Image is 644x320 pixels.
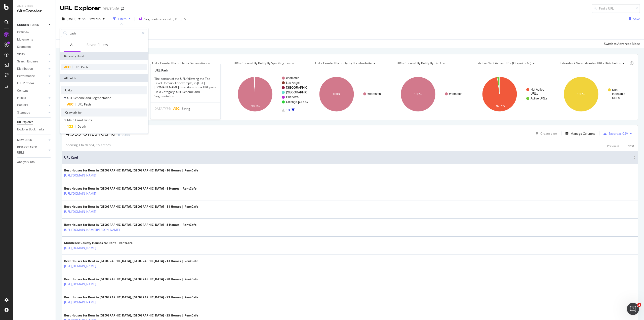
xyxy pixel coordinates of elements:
[627,303,639,315] iframe: Intercom live chat
[66,143,111,149] div: Showing 1 to 50 of 4,939 entries
[540,131,557,136] div: Create alert
[74,65,81,69] span: URL
[17,103,47,108] a: Outlinks
[60,74,148,82] div: All fields
[64,191,96,196] a: [URL][DOMAIN_NAME]
[17,30,52,35] a: Overview
[577,92,585,96] text: 100%
[64,245,96,251] a: [URL][DOMAIN_NAME]
[633,17,640,21] div: Save
[64,264,96,269] a: [URL][DOMAIN_NAME]
[60,52,148,60] div: Recently Used
[17,74,35,79] div: Performance
[150,77,220,98] div: The portion of the URL following the Top Level Domain. For example, in [URL][DOMAIN_NAME], /solut...
[69,29,140,37] input: Search by field name
[17,59,38,64] div: Search Engines
[17,8,52,14] div: SiteCrawler
[17,137,47,143] a: NEW URLS
[368,92,381,96] text: #nomatch
[17,110,47,115] a: Sitemaps
[531,88,544,91] text: Not Active
[604,42,640,46] div: Switch to Advanced Mode
[67,17,76,21] span: 2025 Aug. 20th
[286,91,352,94] text: [GEOGRAPHIC_DATA]-[GEOGRAPHIC_DATA]/*
[17,120,52,125] a: Url Explorer
[392,72,471,116] svg: A chart.
[154,106,171,111] span: DATA TYPE:
[64,227,120,232] a: [URL][DOMAIN_NAME][PERSON_NAME]
[333,92,340,96] text: 100%
[473,72,552,116] div: A chart.
[64,300,96,305] a: [URL][DOMAIN_NAME]
[81,65,88,69] span: Path
[251,104,260,108] text: 98.7%
[17,95,26,101] div: Inlinks
[286,100,332,104] text: Chicago-[GEOGRAPHIC_DATA]/*
[534,129,557,137] button: Create alert
[234,61,291,65] span: URLs Crawled By Botify By specific_cities
[627,143,634,149] button: Next
[17,81,47,86] a: HTTP Codes
[70,42,74,47] div: All
[286,95,302,99] text: Charlotte-…
[592,4,640,13] input: Find a URL
[17,44,31,50] div: Segments
[555,72,634,116] div: A chart.
[397,61,441,65] span: URLs Crawled By Botify By tier1
[286,81,303,85] text: Los-Angel…
[601,129,628,137] button: Export as CSV
[67,96,73,100] span: URL
[17,120,33,125] div: Url Explorer
[64,241,133,245] div: Middlesex County Houses for Rent – RentCafe
[64,223,196,227] div: Best Houses for Rent in [GEOGRAPHIC_DATA], [GEOGRAPHIC_DATA] - 5 Homes | RentCafe
[17,95,47,101] a: Inlinks
[314,59,385,67] h4: URLs Crawled By Botify By portalwebsite
[64,155,632,160] span: URL Card
[17,88,28,93] div: Content
[17,37,33,42] div: Movements
[111,15,133,23] button: Filters
[396,59,466,67] h4: URLs Crawled By Botify By tier1
[310,72,389,116] svg: A chart.
[87,17,101,21] span: Previous
[17,127,44,132] div: Explorer Bookmarks
[64,168,198,173] div: Best Houses for Rent in [GEOGRAPHIC_DATA], [GEOGRAPHIC_DATA] - 16 Homes | RentCafe
[17,137,32,143] div: NEW URLS
[64,173,96,178] a: [URL][DOMAIN_NAME]
[17,37,52,42] a: Movements
[286,108,290,112] text: 1/4
[531,92,538,95] text: URLs
[637,303,641,307] span: 2
[17,22,39,28] div: CURRENT URLS
[563,130,595,136] button: Manage Columns
[17,74,47,79] a: Performance
[17,44,52,50] a: Segments
[17,66,47,72] a: Distribution
[60,4,101,13] div: URL Explorer
[87,15,107,23] button: Previous
[64,209,96,214] a: [URL][DOMAIN_NAME]
[531,97,547,100] text: Active URLs
[92,96,111,100] span: Segmentation
[17,4,52,8] div: Analytics
[17,110,30,115] div: Sitemaps
[571,131,595,136] div: Manage Columns
[121,133,130,137] div: -0.34%
[560,61,621,65] span: Indexable / Non-Indexable URLs distribution
[137,15,182,23] button: Segments selected[DATE]
[607,144,619,148] div: Previous
[229,72,308,116] div: A chart.
[627,15,640,23] button: Save
[64,313,198,318] div: Best Houses for Rent in [GEOGRAPHIC_DATA], [GEOGRAPHIC_DATA] - 25 Homes | RentCafe
[84,118,92,122] span: Fields
[17,145,47,155] a: DISAPPEARED URLS
[627,144,634,148] div: Next
[17,22,47,28] a: CURRENT URLS
[602,40,640,48] button: Switch to Advanced Mode
[73,96,86,100] span: Scheme
[67,118,75,122] span: Main
[83,17,87,21] span: vs
[118,17,127,21] div: Filters
[151,59,222,67] h4: URLs Crawled By Botify By geolocation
